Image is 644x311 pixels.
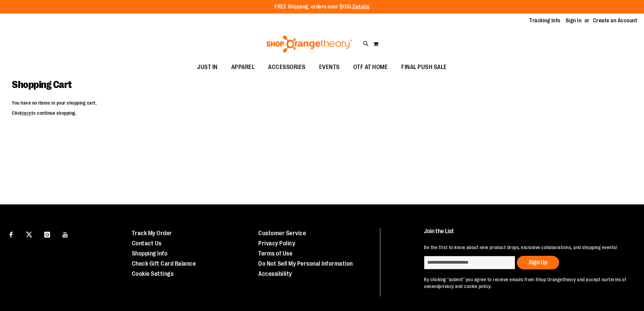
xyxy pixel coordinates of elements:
p: FREE Shipping, orders over $150. [275,3,369,11]
a: Sign In [566,17,582,24]
span: OTF AT HOME [353,60,388,75]
a: Check Gift Card Balance [132,260,196,267]
a: EVENTS [312,60,347,75]
p: Be the first to know about new product drops, exclusive collaborations, and shopping events! [424,244,628,251]
a: OTF AT HOME [347,60,395,75]
a: Tracking Info [529,17,560,24]
span: Sign Up [529,259,547,266]
p: You have no items in your shopping cart. [12,99,632,106]
a: FINAL PUSH SALE [395,60,454,75]
a: Create an Account [593,17,638,24]
a: Contact Us [132,240,162,247]
button: Sign Up [517,256,559,269]
a: Visit our Instagram page [41,228,53,240]
span: Shopping Cart [12,79,72,90]
a: Shopping Info [132,250,168,257]
a: Cookie Settings [132,270,174,277]
a: Customer Service [258,230,306,237]
a: Visit our Youtube page [59,228,71,240]
a: Details [353,4,369,10]
p: Click to continue shopping. [12,110,632,116]
a: Do Not Sell My Personal Information [258,260,353,267]
p: By clicking "submit" you agree to receive emails from Shop Orangetheory and accept our and [424,276,628,290]
a: terms of use [424,277,626,289]
a: ACCESSORIES [261,60,312,75]
a: Visit our X page [23,228,35,240]
a: Visit our Facebook page [5,228,17,240]
span: FINAL PUSH SALE [401,60,447,75]
input: enter email [424,256,515,269]
img: Twitter [26,231,32,238]
a: Accessibility [258,270,292,277]
span: JUST IN [197,60,218,75]
span: EVENTS [319,60,340,75]
a: Track My Order [132,230,172,237]
a: JUST IN [190,60,224,75]
span: APPAREL [231,60,255,75]
span: ACCESSORIES [268,60,306,75]
a: APPAREL [224,60,262,75]
a: Privacy Policy [258,240,295,247]
a: Terms of Use [258,250,292,257]
a: privacy and cookie policy. [439,284,492,289]
h4: Join the List [424,228,628,241]
a: here [22,110,31,116]
img: Shop Orangetheory [265,36,353,52]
